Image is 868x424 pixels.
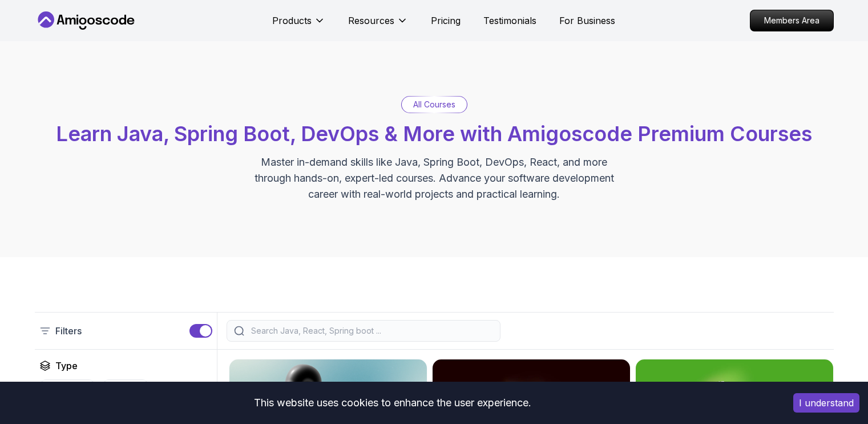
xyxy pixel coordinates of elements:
[243,154,626,202] p: Master in-demand skills like Java, Spring Boot, DevOps, React, and more through hands-on, expert-...
[348,14,408,37] button: Resources
[431,14,461,27] a: Pricing
[793,393,859,413] button: Accept cookies
[56,121,812,146] span: Learn Java, Spring Boot, DevOps & More with Amigoscode Premium Courses
[483,14,536,27] a: Testimonials
[272,14,325,37] button: Products
[559,14,615,27] a: For Business
[102,379,149,401] button: Build
[750,10,833,31] p: Members Area
[39,379,95,401] button: Course
[55,359,78,373] h2: Type
[9,390,776,415] div: This website uses cookies to enhance the user experience.
[55,324,82,338] p: Filters
[348,14,394,27] p: Resources
[750,10,834,31] a: Members Area
[413,99,455,110] p: All Courses
[272,14,312,27] p: Products
[249,325,493,337] input: Search Java, React, Spring boot ...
